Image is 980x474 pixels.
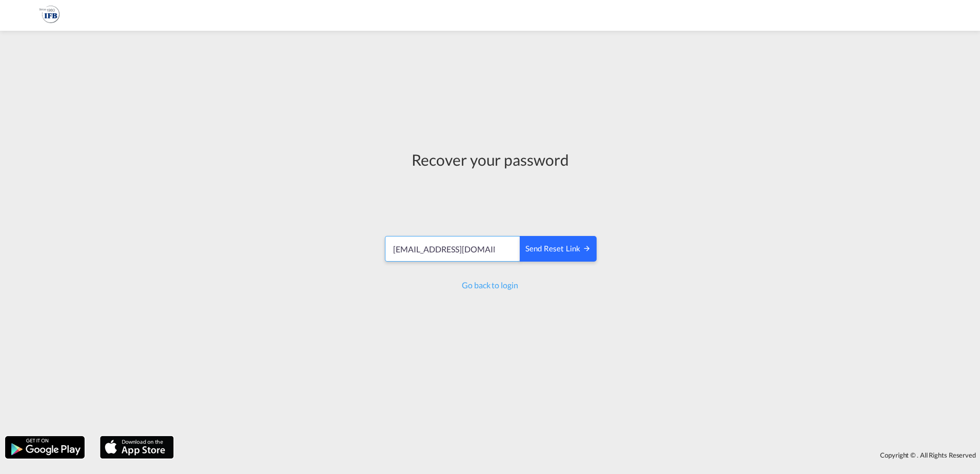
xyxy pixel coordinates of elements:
[15,4,85,27] img: 271b9630251911ee9154c7e799fa16d3.png
[99,435,175,460] img: apple.png
[412,181,568,221] iframe: reCAPTCHA
[383,149,597,170] div: Recover your password
[385,236,521,262] input: Email
[583,244,591,252] md-icon: icon-arrow-right
[462,280,518,290] a: Go back to login
[179,446,980,464] div: Copyright © . All Rights Reserved
[520,236,597,262] button: SEND RESET LINK
[525,243,591,255] div: Send reset link
[4,435,86,460] img: google.png
[483,243,495,255] keeper-lock: Open Keeper Popup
